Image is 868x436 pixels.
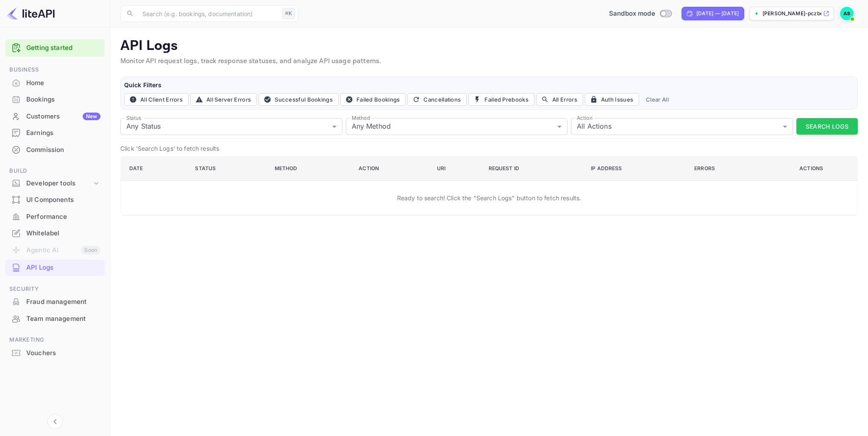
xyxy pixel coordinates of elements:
[682,7,744,20] div: Click to change the date range period
[26,229,100,238] div: Whitelabel
[5,39,105,57] div: Getting started
[5,345,105,361] a: Vouchers
[767,156,857,180] th: Actions
[5,142,105,157] a: Commission
[26,263,100,273] div: API Logs
[5,335,105,345] span: Marketing
[26,314,100,324] div: Team management
[5,209,105,225] div: Performance
[840,7,854,20] img: Andreas Stefanis
[606,9,675,19] div: Switch to Production mode
[407,93,467,106] button: Cancellations
[5,345,105,361] div: Vouchers
[26,348,100,358] div: Vouchers
[536,93,583,106] button: All Errors
[5,294,105,309] a: Fraud management
[5,142,105,158] div: Commission
[121,156,189,180] th: Date
[126,114,141,121] label: Status
[5,75,105,91] div: Home
[5,311,105,327] div: Team management
[26,128,100,138] div: Earnings
[137,5,279,22] input: Search (e.g. bookings, documentation)
[346,118,568,135] div: Any Method
[468,93,534,106] button: Failed Prebooks
[5,125,105,141] a: Earnings
[5,166,105,176] span: Build
[5,75,105,91] a: Home
[120,118,342,135] div: Any Status
[26,43,100,53] a: Getting started
[26,145,100,155] div: Commission
[83,113,100,120] div: New
[5,259,105,275] a: API Logs
[609,9,655,19] span: Sandbox mode
[5,176,105,191] div: Developer tools
[5,125,105,141] div: Earnings
[430,156,481,180] th: URI
[352,156,430,180] th: Action
[796,118,858,135] button: Search Logs
[5,209,105,224] a: Performance
[5,91,105,108] div: Bookings
[5,225,105,242] div: Whitelabel
[259,93,339,106] button: Successful Bookings
[571,118,793,135] div: All Actions
[26,212,100,222] div: Performance
[397,193,581,202] p: Ready to search! Click the "Search Logs" button to fetch results.
[26,112,100,121] div: Customers
[696,10,739,17] div: [DATE] — [DATE]
[120,38,858,55] p: API Logs
[188,156,267,180] th: Status
[584,156,687,180] th: IP Address
[482,156,584,180] th: Request ID
[26,179,92,188] div: Developer tools
[585,93,639,106] button: Auth Issues
[124,80,854,90] h6: Quick Filters
[5,65,105,75] span: Business
[124,93,189,106] button: All Client Errors
[5,294,105,310] div: Fraud management
[5,91,105,107] a: Bookings
[5,192,105,207] a: UI Components
[268,156,352,180] th: Method
[7,7,55,20] img: LiteAPI logo
[340,93,406,106] button: Failed Bookings
[5,108,105,124] a: CustomersNew
[26,195,100,205] div: UI Components
[643,93,672,106] button: Clear All
[5,225,105,241] a: Whitelabel
[5,311,105,326] a: Team management
[47,414,63,429] button: Collapse navigation
[5,284,105,294] span: Security
[26,297,100,307] div: Fraud management
[762,10,821,17] p: [PERSON_NAME]-pczbe...
[120,144,858,153] p: Click 'Search Logs' to fetch results
[282,8,295,19] div: ⌘K
[352,114,370,121] label: Method
[5,192,105,208] div: UI Components
[26,78,100,88] div: Home
[687,156,767,180] th: Errors
[5,259,105,276] div: API Logs
[120,56,858,66] p: Monitor API request logs, track response statuses, and analyze API usage patterns.
[26,95,100,105] div: Bookings
[5,108,105,125] div: CustomersNew
[190,93,257,106] button: All Server Errors
[577,114,593,121] label: Action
